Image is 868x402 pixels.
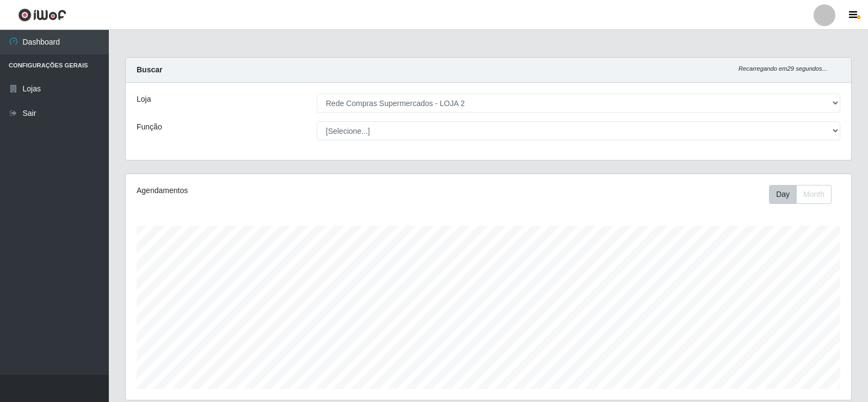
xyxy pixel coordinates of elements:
[738,65,827,72] i: Recarregando em 29 segundos...
[769,185,840,204] div: Toolbar with button groups
[137,65,162,74] strong: Buscar
[137,121,162,133] label: Função
[769,185,832,204] div: First group
[18,8,66,22] img: CoreUI Logo
[137,94,151,105] label: Loja
[769,185,797,204] button: Day
[796,185,832,204] button: Month
[137,185,420,196] div: Agendamentos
